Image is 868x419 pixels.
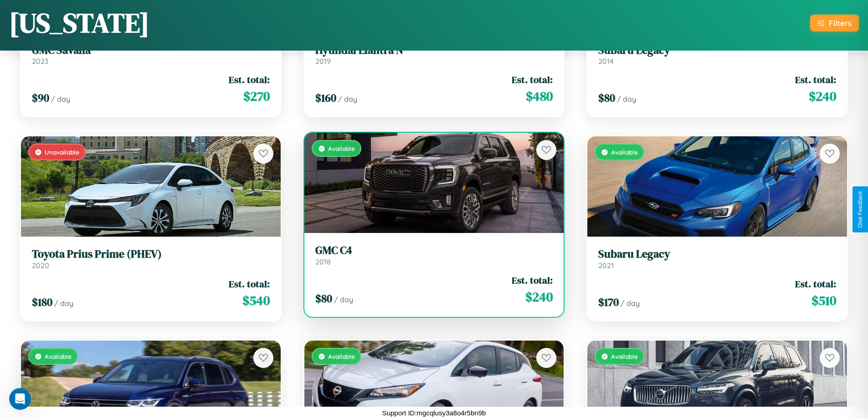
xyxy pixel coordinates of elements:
div: Give Feedback [857,191,863,228]
span: 2018 [315,257,331,266]
span: $ 170 [598,295,619,310]
span: 2021 [598,261,614,270]
h3: Subaru Legacy [598,248,836,261]
span: $ 240 [809,87,836,105]
a: Subaru Legacy2014 [598,44,836,66]
span: $ 480 [526,87,553,105]
span: $ 160 [315,90,336,105]
span: $ 270 [243,87,270,105]
span: Est. total: [229,277,270,290]
span: Available [328,352,355,360]
span: $ 540 [242,291,270,310]
span: Est. total: [229,73,270,86]
a: GMC C42018 [315,244,553,266]
span: / day [617,94,636,103]
span: / day [621,299,640,308]
span: / day [51,94,70,103]
iframe: Intercom live chat [9,388,31,410]
span: / day [334,295,353,304]
h3: GMC C4 [315,244,553,257]
span: / day [338,94,357,103]
span: $ 90 [32,90,49,105]
span: 2019 [315,57,331,66]
span: Est. total: [512,274,553,287]
span: 2023 [32,57,48,66]
a: Hyundai Elantra N2019 [315,44,553,66]
span: $ 80 [315,291,332,306]
div: Filters [829,18,852,28]
span: 2020 [32,261,49,270]
a: Toyota Prius Prime (PHEV)2020 [32,248,270,270]
button: Filters [810,15,859,31]
span: Unavailable [45,148,79,156]
span: $ 80 [598,90,615,105]
span: $ 180 [32,295,52,310]
span: Est. total: [795,73,836,86]
p: Support ID: mgcqlusy3a8o4r5bn9b [382,407,486,419]
span: 2014 [598,57,614,66]
span: Available [611,148,638,156]
span: $ 510 [812,291,836,310]
span: Available [611,352,638,360]
span: / day [54,299,73,308]
span: Available [45,352,72,360]
a: Subaru Legacy2021 [598,248,836,270]
span: Est. total: [512,73,553,86]
span: Available [328,145,355,152]
span: $ 240 [525,288,553,306]
span: Est. total: [795,277,836,290]
h3: Toyota Prius Prime (PHEV) [32,248,270,261]
h1: [US_STATE] [9,4,149,41]
a: GMC Savana2023 [32,44,270,66]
